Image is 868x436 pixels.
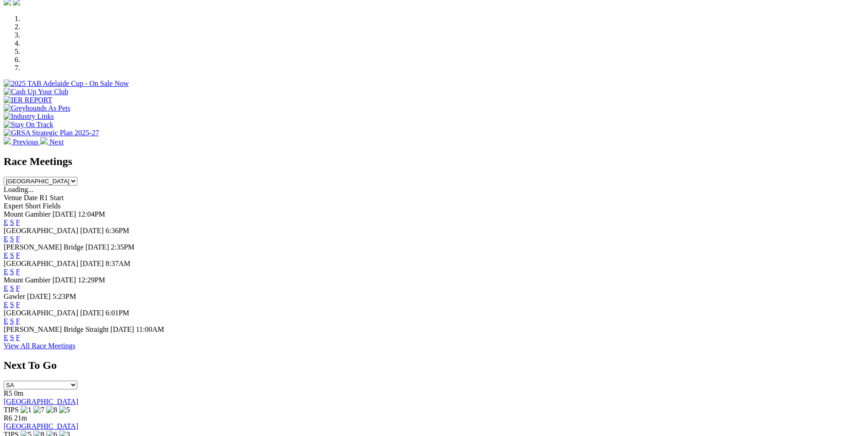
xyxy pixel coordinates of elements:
span: 0m [14,389,23,397]
a: S [10,284,14,292]
a: F [16,218,20,226]
span: R6 [4,414,12,422]
a: Next [40,138,64,146]
h2: Next To Go [4,359,864,372]
span: Next [49,138,64,146]
a: E [4,218,8,226]
img: Industry Links [4,112,54,121]
span: Previous [13,138,38,146]
span: [DATE] [80,309,104,317]
span: 8:37AM [106,260,130,267]
span: 11:00AM [136,325,164,333]
a: F [16,334,20,341]
a: S [10,301,14,308]
a: [GEOGRAPHIC_DATA] [4,422,78,430]
span: 12:04PM [78,210,105,218]
a: E [4,251,8,259]
span: Loading... [4,186,33,193]
span: 5:23PM [53,292,76,300]
img: Stay On Track [4,121,53,129]
span: [DATE] [53,276,76,284]
a: S [10,334,14,341]
span: R1 Start [39,194,64,202]
a: E [4,334,8,341]
span: [DATE] [53,210,76,218]
span: 2:35PM [111,243,135,251]
img: 1 [21,406,32,414]
a: F [16,317,20,325]
a: F [16,268,20,276]
span: [PERSON_NAME] Bridge Straight [4,325,108,333]
a: F [16,301,20,308]
span: Fields [43,202,60,210]
span: Date [24,194,38,202]
span: Mount Gambier [4,210,51,218]
span: Short [25,202,41,210]
a: S [10,317,14,325]
a: F [16,235,20,243]
span: [GEOGRAPHIC_DATA] [4,309,78,317]
span: [DATE] [80,227,104,234]
a: S [10,235,14,243]
span: [DATE] [110,325,134,333]
a: E [4,301,8,308]
img: 2025 TAB Adelaide Cup - On Sale Now [4,80,129,88]
span: R5 [4,389,12,397]
img: chevron-left-pager-white.svg [4,137,11,144]
img: Greyhounds As Pets [4,104,70,112]
span: [PERSON_NAME] Bridge [4,243,84,251]
a: E [4,284,8,292]
span: [DATE] [86,243,109,251]
span: 12:29PM [78,276,105,284]
span: 6:36PM [106,227,129,234]
a: S [10,251,14,259]
a: F [16,251,20,259]
a: Previous [4,138,40,146]
img: IER REPORT [4,96,52,104]
a: View All Race Meetings [4,342,75,350]
a: E [4,268,8,276]
span: [GEOGRAPHIC_DATA] [4,227,78,234]
a: E [4,235,8,243]
img: chevron-right-pager-white.svg [40,137,48,144]
img: GRSA Strategic Plan 2025-27 [4,129,99,137]
img: 8 [46,406,57,414]
span: Expert [4,202,23,210]
span: [GEOGRAPHIC_DATA] [4,260,78,267]
a: S [10,268,14,276]
span: 6:01PM [106,309,129,317]
a: F [16,284,20,292]
a: S [10,218,14,226]
span: [DATE] [80,260,104,267]
span: [DATE] [27,292,51,300]
span: Gawler [4,292,25,300]
span: Mount Gambier [4,276,51,284]
img: 7 [33,406,44,414]
span: Venue [4,194,22,202]
span: 21m [14,414,27,422]
img: 5 [59,406,70,414]
span: TIPS [4,406,19,414]
a: E [4,317,8,325]
a: [GEOGRAPHIC_DATA] [4,398,78,405]
img: Cash Up Your Club [4,88,68,96]
h2: Race Meetings [4,155,864,168]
